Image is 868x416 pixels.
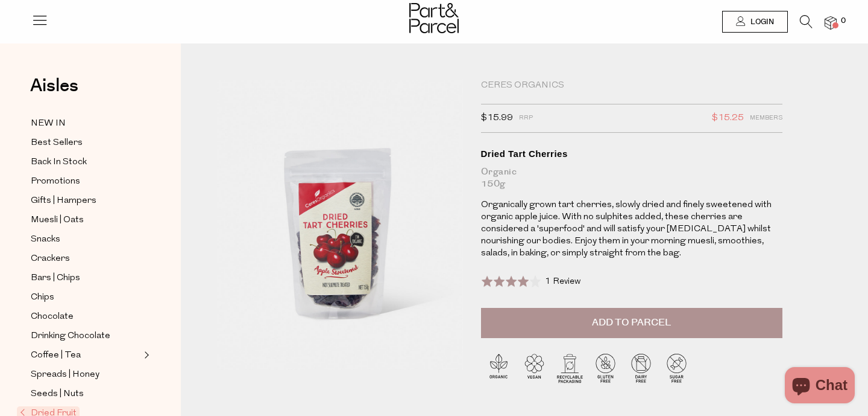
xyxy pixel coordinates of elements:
[31,328,140,344] a: Drinking Chocolate
[31,387,84,402] span: Seeds | Nuts
[141,348,149,362] button: Expand/Collapse Coffee | Tea
[825,16,837,29] a: 0
[712,110,744,126] span: $15.25
[31,174,140,189] a: Promotions
[31,155,87,170] span: Back In Stock
[588,350,623,386] img: P_P-ICONS-Live_Bec_V11_Gluten_Free.svg
[217,80,463,370] img: Dried Tart Cherries
[519,110,533,126] span: RRP
[31,135,140,150] a: Best Sellers
[31,368,99,382] span: Spreads | Honey
[481,110,513,126] span: $15.99
[659,350,694,386] img: P_P-ICONS-Live_Bec_V11_Sugar_Free.svg
[31,193,140,208] a: Gifts | Hampers
[31,270,140,286] a: Bars | Chips
[31,116,140,131] a: NEW IN
[31,271,80,286] span: Bars | Chips
[31,367,140,382] a: Spreads | Honey
[30,72,78,99] span: Aisles
[31,348,81,363] span: Coffee | Tea
[31,232,60,247] span: Snacks
[481,148,782,160] div: Dried Tart Cherries
[722,11,788,33] a: Login
[552,350,588,386] img: P_P-ICONS-Live_Bec_V11_Recyclable_Packaging.svg
[481,80,782,92] div: Ceres Organics
[517,350,552,386] img: P_P-ICONS-Live_Bec_V11_Vegan.svg
[30,77,78,107] a: Aisles
[31,174,80,189] span: Promotions
[481,308,782,338] button: Add to Parcel
[31,213,140,228] a: Muesli | Oats
[750,110,782,126] span: Members
[31,309,140,324] a: Chocolate
[481,199,782,260] p: Organically grown tart cherries, slowly dried and finely sweetened with organic apple juice. With...
[31,251,140,266] a: Crackers
[781,367,858,406] inbox-online-store-chat: Shopify online store chat
[481,350,517,386] img: P_P-ICONS-Live_Bec_V11_Organic.svg
[747,17,774,27] span: Login
[481,166,782,190] div: organic 150g
[409,3,459,33] img: Part&Parcel
[31,348,140,363] a: Coffee | Tea
[31,310,74,324] span: Chocolate
[31,155,140,170] a: Back In Stock
[623,350,659,386] img: P_P-ICONS-Live_Bec_V11_Dairy_Free.svg
[31,136,83,150] span: Best Sellers
[31,290,140,305] a: Chips
[31,194,96,208] span: Gifts | Hampers
[31,252,70,266] span: Crackers
[31,117,66,131] span: NEW IN
[545,277,580,286] span: 1 Review
[592,316,671,330] span: Add to Parcel
[31,213,84,228] span: Muesli | Oats
[31,329,110,344] span: Drinking Chocolate
[838,16,849,27] span: 0
[31,232,140,247] a: Snacks
[31,290,54,305] span: Chips
[31,386,140,402] a: Seeds | Nuts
